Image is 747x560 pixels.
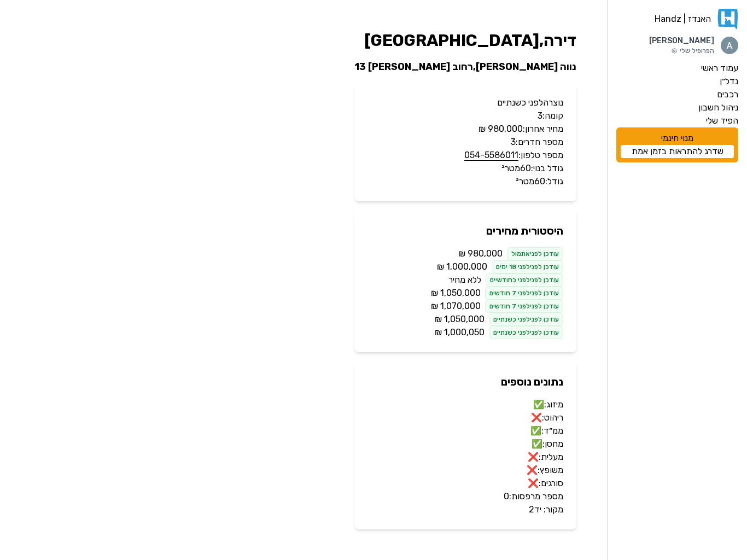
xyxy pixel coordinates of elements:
[367,451,563,464] p: מעלית: ❌
[367,223,563,238] h2: היסטורית מחירים
[485,287,563,300] div: עודכן לפני לפני 7 חודשים
[616,101,738,114] a: ניהול חשבון
[367,437,563,451] p: מחסן: ✅
[486,273,563,287] div: עודכן לפני לפני כחודשיים
[367,122,563,136] p: מחיר אחרון: ‏980,000 ‏₪
[616,127,738,162] div: מנוי חינמי
[621,145,734,158] a: שדרג להתראות בזמן אמת
[367,411,563,424] p: ריהוט: ❌
[431,287,481,300] span: ‏1,050,000 ‏₪
[507,247,563,260] div: עודכן לפני אתמול
[616,75,738,88] a: נדל״ן
[437,260,487,273] span: ‏1,000,000 ‏₪
[701,62,738,75] label: עמוד ראשי
[435,326,485,339] span: ‏1,000,050 ‏₪
[489,326,563,339] div: עודכן לפני לפני כשנתיים
[616,114,738,127] a: הפיד שלי
[367,162,563,175] p: גודל בנוי: 60 מטר²
[367,136,563,149] p: מספר חדרים: 3
[367,464,563,477] p: משופץ: ❌
[367,398,563,411] p: מיזוג: ✅
[616,62,738,75] a: עמוד ראשי
[367,96,563,109] p: נוצרה לפני כשנתיים
[720,75,738,88] label: נדל״ן
[367,374,563,389] h2: נתונים נוספים
[367,477,563,490] p: סורגים: ❌
[492,260,563,273] div: עודכן לפני לפני 18 ימים
[616,36,738,55] a: תמונת פרופיל[PERSON_NAME]הפרופיל שלי
[616,88,738,101] a: רכבים
[529,504,541,515] a: יד2
[649,46,714,55] p: הפרופיל שלי
[616,9,738,29] a: האנדז | Handz
[448,273,481,287] span: ללא מחיר
[367,490,563,503] p: מספר מרפסות: 0
[354,31,576,50] h1: דירה , [GEOGRAPHIC_DATA]
[431,300,481,313] span: ‏1,070,000 ‏₪
[367,149,563,162] p: מספר טלפון:
[485,300,563,313] div: עודכן לפני לפני 7 חודשים
[435,313,485,326] span: ‏1,050,000 ‏₪
[649,36,714,46] p: [PERSON_NAME]
[721,37,738,54] img: תמונת פרופיל
[706,114,738,127] label: הפיד שלי
[367,503,563,516] p: מקור:
[458,247,503,260] span: ‏980,000 ‏₪
[717,88,738,101] label: רכבים
[354,59,576,74] h2: נווה [PERSON_NAME] , רחוב [PERSON_NAME] 13
[367,109,563,122] p: קומה: 3
[367,424,563,437] p: ממ״ד: ✅
[489,313,563,326] div: עודכן לפני לפני כשנתיים
[698,101,738,114] label: ניהול חשבון
[367,175,563,188] p: גודל: 60 מטר²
